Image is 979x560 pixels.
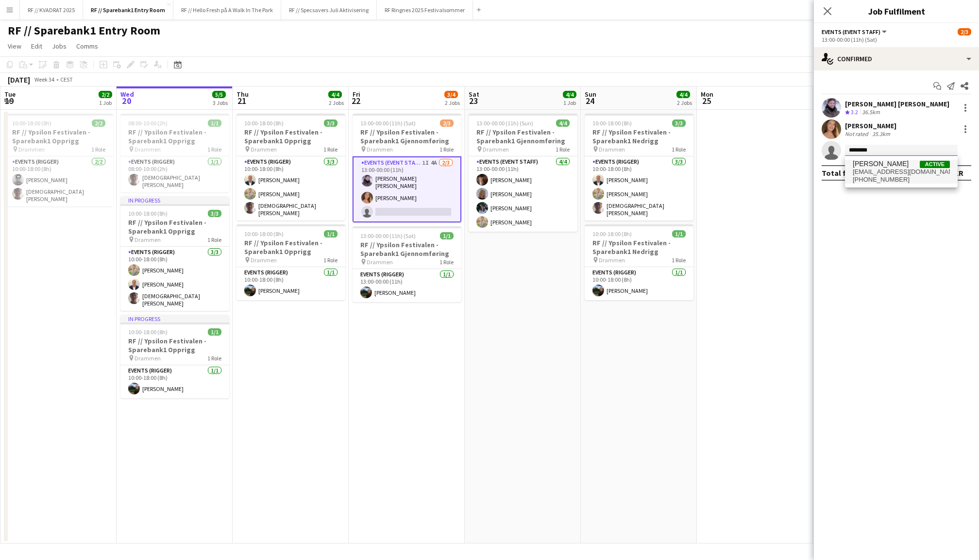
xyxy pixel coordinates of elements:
[599,256,625,264] span: Drammen
[467,95,479,106] span: 23
[563,91,576,98] span: 4/4
[353,90,360,99] span: Fri
[236,128,345,145] h3: RF // Ypsilon Festivalen - Sparebank1 Opprigg
[599,146,625,153] span: Drammen
[853,160,909,168] span: Henrik Jåsund
[585,267,693,300] app-card-role: Events (Rigger)1/110:00-18:00 (8h)[PERSON_NAME]
[18,146,45,153] span: Drammen
[99,91,112,98] span: 2/2
[353,156,461,222] app-card-role: Events (Event Staff)1I4A2/313:00-00:00 (11h)[PERSON_NAME] [PERSON_NAME][PERSON_NAME]
[822,168,855,178] div: Total fee
[360,232,416,239] span: 13:00-00:00 (11h) (Sat)
[672,230,686,238] span: 1/1
[367,146,393,153] span: Drammen
[469,156,577,232] app-card-role: Events (Event Staff)4/413:00-00:00 (11h)[PERSON_NAME][PERSON_NAME][PERSON_NAME][PERSON_NAME]
[469,128,577,145] h3: RF // Ypsilon Festivalen - Sparebank1 Gjennomføring
[92,119,105,127] span: 2/2
[236,267,345,300] app-card-role: Events (Rigger)1/110:00-18:00 (8h)[PERSON_NAME]
[236,156,345,221] app-card-role: Events (Rigger)3/310:00-18:00 (8h)[PERSON_NAME][PERSON_NAME][DEMOGRAPHIC_DATA][PERSON_NAME]
[445,99,460,106] div: 2 Jobs
[251,256,277,264] span: Drammen
[853,176,950,184] span: +4740527967
[128,328,168,336] span: 10:00-18:00 (8h)
[585,128,693,145] h3: RF // Ypsilon Festivalen - Sparebank1 Nedrigg
[207,236,221,243] span: 1 Role
[351,95,360,106] span: 22
[353,114,461,222] div: 13:00-00:00 (11h) (Sat)2/3RF // Ypsilon Festivalen - Sparebank1 Gjennomføring Drammen1 RoleEvents...
[822,28,888,35] button: Events (Event Staff)
[324,119,338,127] span: 3/3
[207,355,221,362] span: 1 Role
[32,76,56,83] span: Week 34
[52,42,67,51] span: Jobs
[469,114,577,232] app-job-card: 13:00-00:00 (11h) (Sun)4/4RF // Ypsilon Festivalen - Sparebank1 Gjennomføring Drammen1 RoleEvents...
[476,119,533,127] span: 13:00-00:00 (11h) (Sun)
[72,40,102,52] a: Comms
[845,121,896,130] div: [PERSON_NAME]
[4,114,113,206] app-job-card: 10:00-18:00 (8h)2/2RF // Ypsilon Festivalen - Sparebank1 Opprigg Drammen1 RoleEvents (Rigger)2/21...
[31,42,42,51] span: Edit
[251,146,277,153] span: Drammen
[120,337,229,354] h3: RF // Ypsilon Festivalen - Sparebank1 Opprigg
[91,146,105,153] span: 1 Role
[120,114,229,192] app-job-card: 08:00-10:00 (2h)1/1RF // Ypsilon Festivalen - Sparebank1 Opprigg Drammen1 RoleEvents (Rigger)1/10...
[845,100,949,108] div: [PERSON_NAME] [PERSON_NAME]
[353,240,461,258] h3: RF // Ypsilon Festivalen - Sparebank1 Gjennomføring
[585,156,693,221] app-card-role: Events (Rigger)3/310:00-18:00 (8h)[PERSON_NAME][PERSON_NAME][DEMOGRAPHIC_DATA][PERSON_NAME]
[4,128,113,145] h3: RF // Ypsilon Festivalen - Sparebank1 Opprigg
[120,365,229,398] app-card-role: Events (Rigger)1/110:00-18:00 (8h)[PERSON_NAME]
[822,28,880,35] span: Events (Event Staff)
[8,42,21,51] span: View
[208,119,221,127] span: 1/1
[244,119,284,127] span: 10:00-18:00 (8h)
[556,146,570,153] span: 1 Role
[701,90,713,99] span: Mon
[469,90,479,99] span: Sat
[60,76,73,83] div: CEST
[120,156,229,192] app-card-role: Events (Rigger)1/108:00-10:00 (2h)[DEMOGRAPHIC_DATA][PERSON_NAME]
[360,119,416,127] span: 13:00-00:00 (11h) (Sat)
[236,90,249,99] span: Thu
[439,258,454,266] span: 1 Role
[870,130,892,137] div: 35.3km
[120,90,134,99] span: Wed
[353,128,461,145] h3: RF // Ypsilon Festivalen - Sparebank1 Gjennomføring
[958,28,971,35] span: 2/3
[592,230,632,238] span: 10:00-18:00 (8h)
[853,168,950,176] span: henrik.jasund@gmail.com
[48,40,70,52] a: Jobs
[236,238,345,256] h3: RF // Ypsilon Festivalen - Sparebank1 Opprigg
[845,130,870,137] div: Not rated
[76,42,98,51] span: Comms
[672,146,686,153] span: 1 Role
[814,47,979,70] div: Confirmed
[672,119,686,127] span: 3/3
[12,119,51,127] span: 10:00-18:00 (8h)
[585,238,693,256] h3: RF // Ypsilon Festivalen - Sparebank1 Nedrigg
[860,108,882,117] div: 36.5km
[676,91,690,98] span: 4/4
[4,156,113,206] app-card-role: Events (Rigger)2/210:00-18:00 (8h)[PERSON_NAME][DEMOGRAPHIC_DATA][PERSON_NAME]
[585,224,693,300] app-job-card: 10:00-18:00 (8h)1/1RF // Ypsilon Festivalen - Sparebank1 Nedrigg Drammen1 RoleEvents (Rigger)1/11...
[244,230,284,238] span: 10:00-18:00 (8h)
[120,247,229,311] app-card-role: Events (Rigger)3/310:00-18:00 (8h)[PERSON_NAME][PERSON_NAME][DEMOGRAPHIC_DATA][PERSON_NAME]
[4,90,16,99] span: Tue
[135,146,161,153] span: Drammen
[822,36,971,43] div: 13:00-00:00 (11h) (Sat)
[212,91,226,98] span: 5/5
[444,91,458,98] span: 3/4
[135,236,161,243] span: Drammen
[213,99,228,106] div: 3 Jobs
[353,226,461,302] app-job-card: 13:00-00:00 (11h) (Sat)1/1RF // Ypsilon Festivalen - Sparebank1 Gjennomføring Drammen1 RoleEvents...
[592,119,632,127] span: 10:00-18:00 (8h)
[8,23,160,38] h1: RF // Sparebank1 Entry Room
[120,196,229,311] app-job-card: In progress10:00-18:00 (8h)3/3RF // Ypsilon Festivalen - Sparebank1 Opprigg Drammen1 RoleEvents (...
[119,95,134,106] span: 20
[367,258,393,266] span: Drammen
[120,315,229,322] div: In progress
